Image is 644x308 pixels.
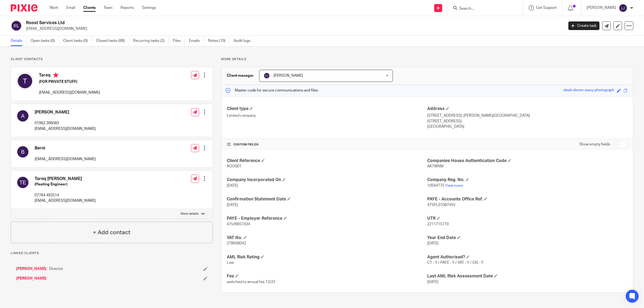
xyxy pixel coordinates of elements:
img: svg%3E [11,20,22,31]
h4: [PERSON_NAME] [35,109,96,115]
p: 07764 492514 [35,193,96,198]
h4: CUSTOM FIELDS [227,142,427,147]
h4: PAYE - Accounts Office Ref. [427,196,628,202]
h4: Companies House Authentication Code [427,158,628,164]
p: More details [221,57,633,61]
span: 10594775 [427,184,444,188]
p: [EMAIL_ADDRESS][DOMAIN_NAME] [35,156,96,162]
h4: UTR [427,216,628,221]
a: [PERSON_NAME] [16,276,46,281]
img: svg%3E [264,72,270,79]
p: 01962 396083 [35,120,96,126]
h5: (Heating Engineer) [35,182,96,187]
h3: Client manager [227,73,254,78]
img: Pixie [11,4,38,12]
h4: Address [427,106,628,112]
label: Show empty fields [579,142,610,147]
span: 475PL01087455 [427,203,455,207]
a: Recurring tasks (2) [133,36,169,46]
h4: + Add contact [93,228,130,237]
a: View more [445,184,463,188]
span: Get Support [536,6,557,10]
a: Files [173,36,185,46]
p: [EMAIL_ADDRESS][DOMAIN_NAME] [35,126,96,131]
p: More details [181,212,199,216]
h4: Client type [227,106,427,112]
div: sleek-denim-wavy-photograph [563,87,614,94]
h4: Berni [35,145,96,151]
p: Client contacts [11,57,213,61]
h4: Confirmation Statement Date [227,196,427,202]
a: Email [66,5,75,10]
span: CT - Y / PAYE - Y / VAT - Y / CIS - Y [427,261,484,265]
img: svg%3E [16,72,34,90]
a: Client tasks (0) [63,36,92,46]
span: [DATE] [427,241,438,245]
h2: Roost Services Ltd [26,20,453,26]
h4: Tareq [PERSON_NAME] [35,176,96,182]
p: [EMAIL_ADDRESS][DOMAIN_NAME] [26,26,560,31]
span: switched to annual fee 12/22 [227,280,275,284]
span: Low [227,261,234,265]
a: Work [50,5,58,10]
h4: Client Reference [227,158,427,164]
h4: AML Risk Rating [227,254,427,260]
img: svg%3E [16,109,29,122]
img: svg%3E [16,176,29,189]
a: Open tasks (0) [31,36,59,46]
a: Reports [120,5,134,10]
p: [STREET_ADDRESS], [PERSON_NAME][GEOGRAPHIC_DATA] [427,113,628,118]
p: Master code for secure communications and files [225,88,318,93]
p: Limited company [227,113,427,118]
a: [PERSON_NAME] [16,266,46,272]
a: Audit logs [234,36,254,46]
a: Clients [83,5,96,10]
h4: Last AML Risk Assessment Date [427,273,628,279]
a: Closed tasks (88) [96,36,129,46]
a: Details [11,36,27,46]
h5: (FOR PRIVATE STUFF) [39,79,100,85]
a: Settings [142,5,156,10]
span: [PERSON_NAME] [273,74,303,78]
a: Team [104,5,112,10]
h4: PAYE - Employer Reference [227,216,427,221]
span: 278938042 [227,241,246,245]
span: [DATE] [227,184,238,188]
h4: Company Reg. No. [427,177,628,183]
p: [EMAIL_ADDRESS][DOMAIN_NAME] [39,90,100,95]
input: Search [459,6,507,11]
span: AKTWNM [427,164,444,168]
h4: Agent Authorised? [427,254,628,260]
h4: VAT No. [227,235,427,241]
p: Linked clients [11,251,213,255]
span: 2211715770 [427,222,449,226]
span: Director [49,266,63,272]
span: [DATE] [427,280,438,284]
span: 475/RB57434 [227,222,250,226]
h4: Year End Date [427,235,628,241]
p: [PERSON_NAME] [587,5,616,10]
i: Primary [53,72,58,78]
a: Create task [568,21,599,30]
span: [DATE] [227,203,238,207]
h4: Tareq [39,72,100,79]
img: svg%3E [16,145,29,158]
p: [STREET_ADDRESS] [427,119,628,124]
a: Notes (10) [208,36,230,46]
a: Emails [189,36,204,46]
img: svg%3E [619,4,627,12]
span: ROO001 [227,164,241,168]
h4: Company Incorporated On [227,177,427,183]
p: [EMAIL_ADDRESS][DOMAIN_NAME] [35,198,96,203]
h4: Fee [227,273,427,279]
p: [GEOGRAPHIC_DATA] [427,124,628,129]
